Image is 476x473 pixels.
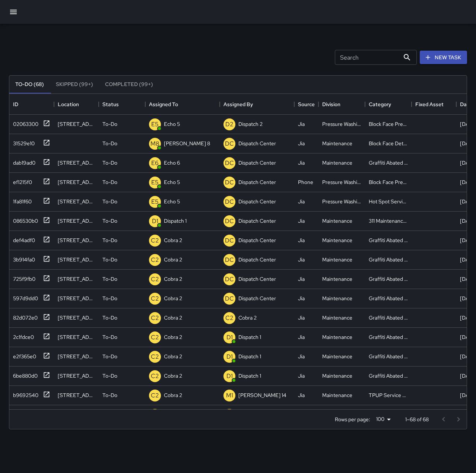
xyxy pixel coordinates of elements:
div: 1731 Franklin Street [58,256,95,263]
p: DC [225,236,234,245]
p: C2 [151,236,159,245]
div: Block Face Pressure Washed [369,120,408,128]
p: C2 [151,294,159,303]
div: Location [54,94,99,115]
div: Category [369,94,391,115]
div: Assigned To [145,94,220,115]
div: Assigned To [149,94,178,115]
p: To-Do [102,140,117,147]
p: M8 [150,139,159,148]
p: Dispatch Center [238,275,276,283]
div: 475 8th Street [58,217,95,225]
p: DC [225,217,234,226]
p: D1 [152,217,158,226]
p: C2 [151,333,159,342]
p: C2 [151,314,159,323]
p: Dispatch 1 [164,217,187,225]
p: C2 [151,352,159,361]
div: 100 [373,414,393,425]
div: Fixed Asset [415,94,444,115]
p: Dispatch Center [238,159,276,166]
div: Location [58,94,79,115]
div: 6be880d0 [10,369,38,380]
p: To-Do [102,198,117,205]
div: Jia [298,353,305,360]
div: 1442 Franklin Street [58,372,95,380]
div: def4adf0 [10,234,35,244]
div: Pressure Washing [322,120,361,128]
p: DC [225,255,234,264]
p: 1–68 of 68 [405,416,429,423]
p: Echo 5 [164,120,180,128]
p: Dispatch 1 [238,372,261,380]
p: D1 [226,352,233,361]
button: Skipped (99+) [50,76,99,93]
div: ID [13,94,18,115]
div: Jia [298,140,305,147]
div: 1fa81f60 [10,195,32,205]
p: D2 [225,120,234,129]
p: Dispatch 2 [238,120,263,128]
div: Jia [298,275,305,283]
p: Cobra 2 [164,333,182,341]
div: 3b914fa0 [10,253,35,263]
div: Graffiti Abated Large [369,295,408,302]
div: 311 Maintenance Related Issue Reported [369,217,408,225]
div: Pressure Washing [322,198,361,205]
p: To-Do [102,217,117,225]
p: Cobra 2 [164,236,182,244]
p: To-Do [102,333,117,341]
p: D1 [226,333,233,342]
div: 2545 Broadway [58,236,95,244]
p: Cobra 2 [164,275,182,283]
div: Maintenance [322,333,352,341]
div: Maintenance [322,140,352,147]
button: To-Do (68) [9,76,50,93]
div: Jia [298,333,305,341]
div: Maintenance [322,217,352,225]
div: 801 Washington Street [58,178,95,186]
p: To-Do [102,159,117,166]
div: Maintenance [322,295,352,302]
p: To-Do [102,391,117,399]
div: Assigned By [223,94,253,115]
div: Hot Spot Serviced [369,198,408,205]
div: Assigned By [220,94,294,115]
button: New Task [420,51,467,64]
div: Fixed Asset [412,94,456,115]
div: Category [365,94,412,115]
p: C2 [151,255,159,264]
p: C2 [151,275,159,284]
div: Graffiti Abated Large [369,236,408,244]
div: Jia [298,372,305,380]
p: Dispatch Center [238,198,276,205]
p: To-Do [102,295,117,302]
div: Jia [298,236,305,244]
div: 31529e10 [10,137,35,147]
p: DC [225,139,234,148]
p: Dispatch Center [238,140,276,147]
p: Dispatch Center [238,217,276,225]
div: 086530b0 [10,214,38,225]
div: TPUP Service Requested [369,391,408,399]
p: To-Do [102,256,117,263]
div: 2350 Harrison Street [58,120,95,128]
div: Graffiti Abated Large [369,314,408,321]
div: dab19ad0 [10,156,35,166]
p: Echo 5 [164,198,180,205]
div: Graffiti Abated Large [369,372,408,380]
div: Maintenance [322,275,352,283]
div: 597d9dd0 [10,292,38,302]
p: E5 [151,197,159,206]
div: Status [102,94,119,115]
div: 230 Bay Place [58,295,95,302]
div: Graffiti Abated Large [369,333,408,341]
p: Dispatch Center [238,236,276,244]
p: Dispatch Center [238,256,276,263]
p: Cobra 2 [164,295,182,302]
div: Jia [298,198,305,205]
div: Maintenance [322,372,352,380]
div: 725f9fb0 [10,272,35,283]
p: Cobra 2 [164,314,182,321]
div: Block Face Pressure Washed [369,178,408,186]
